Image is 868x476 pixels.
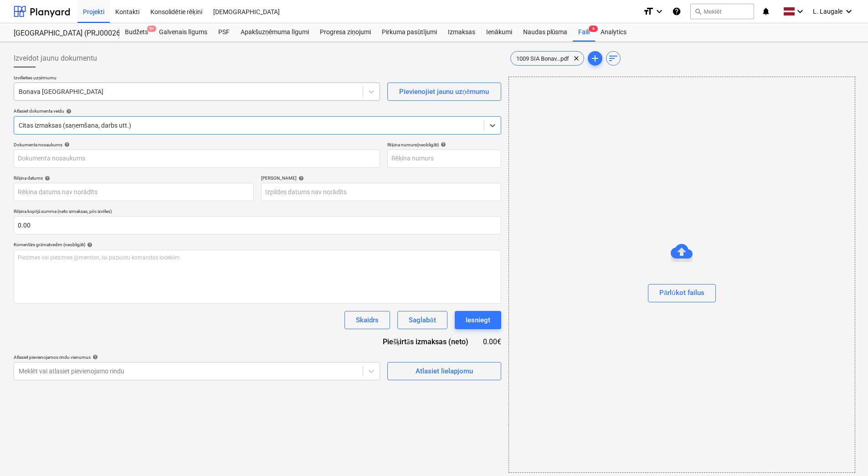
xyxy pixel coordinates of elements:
[147,26,156,32] span: 9+
[62,142,70,147] span: help
[64,109,72,114] span: help
[119,23,154,41] div: Budžets
[573,23,595,41] div: Faili
[573,23,595,41] a: Faili6
[297,176,304,181] span: help
[409,314,436,326] div: Saglabāt
[672,6,681,17] i: Zināšanu pamats
[376,23,442,41] a: Pirkuma pasūtījumi
[261,175,501,181] div: [PERSON_NAME]
[14,29,108,38] div: [GEOGRAPHIC_DATA] (PRJ0002627, K-1 un K-2(2.kārta) 2601960
[387,83,501,101] button: Pievienojiet jaunu uzņēmumu
[14,354,380,360] div: Atlasiet pievienojamos rindu vienumus
[439,142,446,147] span: help
[643,6,654,17] i: format_size
[813,8,842,15] span: L. Laugale
[387,142,501,148] div: Rēķina numurs (neobligāti)
[399,86,489,98] div: Pievienojiet jaunu uzņēmumu
[590,53,601,64] span: add
[690,4,754,19] button: Meklēt
[416,365,473,377] div: Atlasiet lielapjomu
[213,23,235,41] a: PSF
[14,208,501,216] p: Rēķina kopējā summa (neto izmaksas, pēc izvēles)
[518,23,573,41] a: Naudas plūsma
[387,362,501,380] button: Atlasiet lielapjomu
[14,150,380,168] input: Dokumenta nosaukums
[344,311,390,329] button: Skaidrs
[14,75,380,83] p: Izvēlieties uzņēmumu
[608,53,619,64] span: sort
[481,23,518,41] a: Ienākumi
[387,150,501,168] input: Rēķina numurs
[14,216,501,234] input: Rēķina kopējā summa (neto izmaksas, pēc izvēles)
[356,314,379,326] div: Skaidrs
[571,53,582,64] span: clear
[659,287,704,299] div: Pārlūkot failus
[648,284,716,302] button: Pārlūkot failus
[761,6,770,17] i: notifications
[442,23,481,41] a: Izmaksas
[466,314,490,326] div: Iesniegt
[43,176,50,181] span: help
[511,55,575,62] span: 1009 SIA Bonav...pdf
[694,8,702,15] span: search
[14,108,501,114] div: Atlasiet dokumenta veidu
[14,242,501,248] div: Komentārs grāmatvedim (neobligāti)
[154,23,213,41] a: Galvenais līgums
[14,183,254,201] input: Rēķina datums nav norādīts
[795,6,806,17] i: keyboard_arrow_down
[14,142,380,148] div: Dokumenta nosaukums
[85,242,92,248] span: help
[510,51,584,66] div: 1009 SIA Bonav...pdf
[14,53,97,64] span: Izveidot jaunu dokumentu
[397,311,447,329] button: Saglabāt
[91,354,98,360] span: help
[455,311,501,329] button: Iesniegt
[595,23,632,41] a: Analytics
[14,175,254,181] div: Rēķina datums
[822,432,868,476] iframe: Chat Widget
[508,77,855,473] div: Pārlūkot failus
[235,23,314,41] a: Apakšuzņēmuma līgumi
[589,26,598,32] span: 6
[654,6,665,17] i: keyboard_arrow_down
[119,23,154,41] a: Budžets9+
[843,6,854,17] i: keyboard_arrow_down
[261,183,501,201] input: Izpildes datums nav norādīts
[314,23,376,41] a: Progresa ziņojumi
[375,336,483,347] div: Piešķirtās izmaksas (neto)
[483,336,501,347] div: 0.00€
